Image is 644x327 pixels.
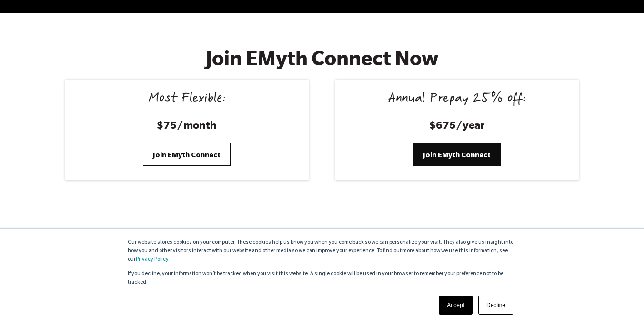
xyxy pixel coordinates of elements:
p: If you decline, your information won’t be tracked when you visit this website. A single cookie wi... [128,270,516,287]
a: Accept [439,296,473,315]
a: Join EMyth Connect [143,143,231,165]
span: Join EMyth Connect [423,150,491,160]
h3: $75/month [77,117,297,132]
div: Most Flexible: [77,92,297,108]
h3: $675/year [347,117,567,132]
a: Privacy Policy [136,257,168,263]
a: Join EMyth Connect [413,143,501,165]
div: Annual Prepay 25% off: [347,92,567,108]
span: Join EMyth Connect [153,150,221,160]
a: Decline [478,296,513,315]
p: Our website stores cookies on your computer. These cookies help us know you when you come back so... [128,238,516,264]
h2: Join EMyth Connect Now [127,46,518,70]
